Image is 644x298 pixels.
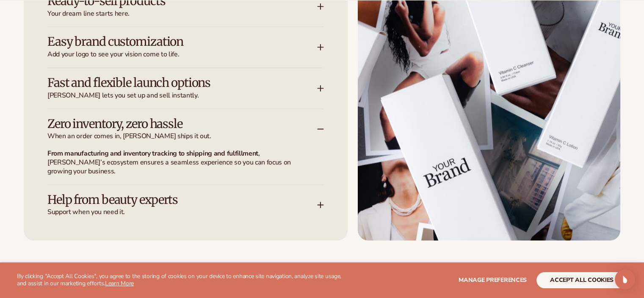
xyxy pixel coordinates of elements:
[459,272,527,288] button: Manage preferences
[47,208,317,217] span: Support when you need it.
[47,193,292,206] h3: Help from beauty experts
[105,279,134,287] a: Learn More
[17,273,351,287] p: By clicking "Accept All Cookies", you agree to the storing of cookies on your device to enhance s...
[47,149,314,175] p: , [PERSON_NAME]’s ecosystem ensures a seamless experience so you can focus on growing your business.
[459,276,527,284] span: Manage preferences
[47,50,317,59] span: Add your logo to see your vision come to life.
[615,269,635,290] div: Open Intercom Messenger
[47,91,317,100] span: [PERSON_NAME] lets you set up and sell instantly.
[47,9,317,18] span: Your dream line starts here.
[47,149,258,158] strong: From manufacturing and inventory tracking to shipping and fulfillment
[47,35,292,48] h3: Easy brand customization
[536,272,627,288] button: accept all cookies
[47,117,292,131] h3: Zero inventory, zero hassle
[47,132,317,141] span: When an order comes in, [PERSON_NAME] ships it out.
[47,76,292,89] h3: Fast and flexible launch options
